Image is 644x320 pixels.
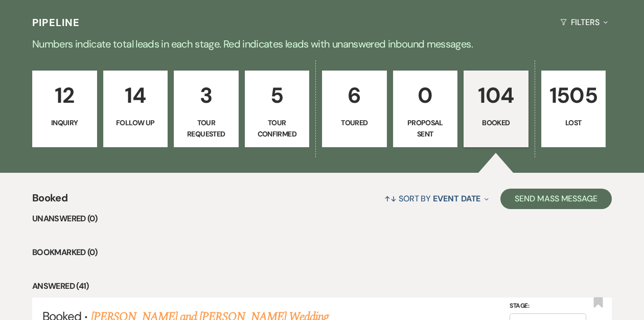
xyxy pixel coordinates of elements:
[541,71,606,147] a: 1505Lost
[110,78,162,112] p: 14
[32,246,612,259] li: Bookmarked (0)
[32,71,97,147] a: 12Inquiry
[39,117,90,128] p: Inquiry
[548,117,600,128] p: Lost
[32,190,67,212] span: Booked
[510,301,586,312] label: Stage:
[470,78,522,112] p: 104
[464,71,528,147] a: 104Booked
[32,15,80,30] h3: Pipeline
[556,9,612,36] button: Filters
[329,78,380,112] p: 6
[470,117,522,128] p: Booked
[400,78,451,112] p: 0
[500,189,612,209] button: Send Mass Message
[393,71,458,147] a: 0Proposal Sent
[322,71,387,147] a: 6Toured
[433,193,480,204] span: Event Date
[39,78,90,112] p: 12
[548,78,600,112] p: 1505
[384,193,397,204] span: ↑↓
[180,78,232,112] p: 3
[32,280,612,293] li: Answered (41)
[245,71,310,147] a: 5Tour Confirmed
[32,212,612,225] li: Unanswered (0)
[180,117,232,140] p: Tour Requested
[251,78,303,112] p: 5
[251,117,303,140] p: Tour Confirmed
[174,71,239,147] a: 3Tour Requested
[329,117,380,128] p: Toured
[380,185,493,212] button: Sort By Event Date
[400,117,451,140] p: Proposal Sent
[110,117,162,128] p: Follow Up
[103,71,168,147] a: 14Follow Up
